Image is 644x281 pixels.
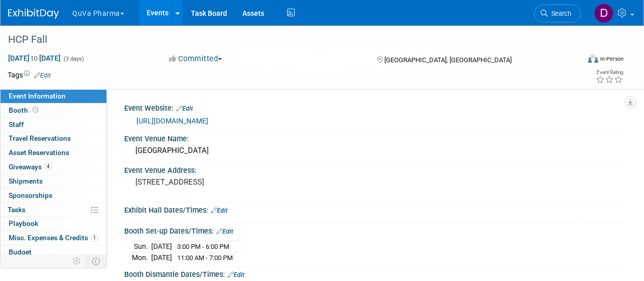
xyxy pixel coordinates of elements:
[594,4,613,23] img: Danielle Mitchell
[1,160,106,174] a: Giveaways4
[1,245,106,259] a: Budget
[1,217,106,231] a: Playbook
[8,9,59,19] img: ExhibitDay
[124,202,624,216] div: Exhibit Hall Dates/Times:
[124,100,624,114] div: Event Website:
[1,89,106,103] a: Event Information
[1,231,106,245] a: Misc. Expenses & Credits1
[63,56,84,62] span: (3 days)
[588,55,598,63] img: Format-Inperson.png
[9,177,43,185] span: Shipments
[534,53,624,68] div: Event Format
[91,234,98,242] span: 1
[68,254,86,268] td: Personalize Event Tab Strip
[8,206,25,214] span: Tasks
[124,223,624,237] div: Booth Set-up Dates/Times:
[384,56,512,64] span: [GEOGRAPHIC_DATA], [GEOGRAPHIC_DATA]
[176,105,193,112] a: Edit
[1,104,106,117] a: Booth
[1,146,106,160] a: Asset Reservations
[132,252,151,263] td: Mon.
[151,241,172,252] td: [DATE]
[165,54,226,64] button: Committed
[177,243,229,250] span: 3:00 PM - 6:00 PM
[216,228,233,235] a: Edit
[9,92,66,100] span: Event Information
[31,106,40,114] span: Booth not reserved yet
[34,72,51,79] a: Edit
[44,163,52,170] span: 4
[9,120,24,129] span: Staff
[132,241,151,252] td: Sun.
[5,31,571,49] div: HCP Fall
[124,131,624,144] div: Event Venue Name:
[9,163,52,171] span: Giveaways
[1,174,106,188] a: Shipments
[8,54,61,63] span: [DATE] [DATE]
[136,117,208,125] a: [URL][DOMAIN_NAME]
[1,189,106,202] a: Sponsorships
[86,254,107,268] td: Toggle Event Tabs
[9,248,32,256] span: Budget
[9,219,38,227] span: Playbook
[9,148,69,157] span: Asset Reservations
[151,252,172,263] td: [DATE]
[30,54,39,62] span: to
[596,70,623,75] div: Event Rating
[1,132,106,145] a: Travel Reservations
[534,5,581,22] a: Search
[9,234,98,242] span: Misc. Expenses & Credits
[1,118,106,132] a: Staff
[9,191,52,199] span: Sponsorships
[548,10,571,17] span: Search
[132,143,616,159] div: [GEOGRAPHIC_DATA]
[9,106,40,114] span: Booth
[9,134,71,142] span: Travel Reservations
[8,70,51,80] td: Tags
[211,207,228,214] a: Edit
[177,254,233,262] span: 11:00 AM - 7:00 PM
[1,203,106,217] a: Tasks
[135,177,321,187] pre: [STREET_ADDRESS]
[124,267,624,280] div: Booth Dismantle Dates/Times:
[124,163,624,175] div: Event Venue Address:
[228,271,244,278] a: Edit
[600,55,624,63] div: In-Person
